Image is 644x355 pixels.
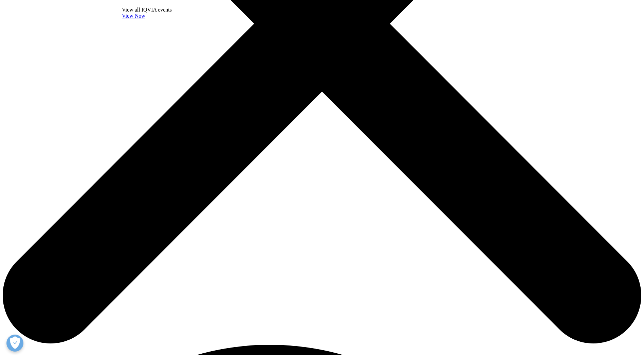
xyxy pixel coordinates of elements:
[122,7,253,13] div: View all IQVIA events
[6,335,23,352] button: Open Preferences
[122,13,145,19] a: View Now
